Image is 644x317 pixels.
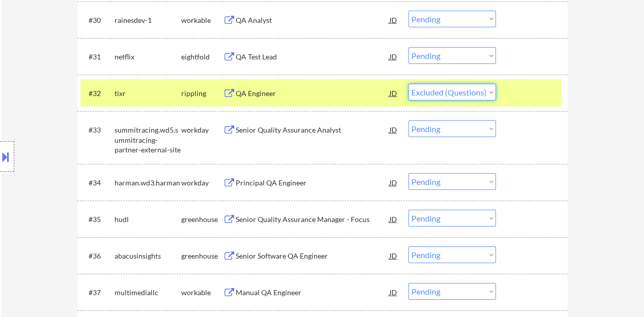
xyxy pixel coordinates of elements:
div: rippling [181,88,223,99]
div: #36 [89,251,106,261]
div: JD [388,84,399,102]
div: #37 [89,288,106,298]
div: abacusinsights [115,251,181,261]
div: Senior Quality Assurance Manager - Focus [236,214,389,225]
div: Senior Software QA Engineer [236,251,389,261]
div: #31 [89,52,106,62]
div: workable [181,288,223,298]
div: JD [388,11,399,29]
div: eightfold [181,52,223,62]
div: greenhouse [181,214,223,225]
div: greenhouse [181,251,223,261]
div: JD [388,283,399,301]
div: workable [181,15,223,25]
div: QA Analyst [236,15,389,25]
div: #30 [89,15,106,25]
div: JD [388,120,399,139]
div: JD [388,246,399,265]
div: multimediallc [115,288,181,298]
div: workday [181,178,223,188]
div: Senior Quality Assurance Analyst [236,125,389,135]
div: netflix [115,52,181,62]
div: JD [388,210,399,228]
div: JD [388,173,399,192]
div: QA Engineer [236,88,389,99]
div: Principal QA Engineer [236,178,389,188]
div: workday [181,125,223,135]
div: rainesdev-1 [115,15,181,25]
div: Manual QA Engineer [236,288,389,298]
div: QA Test Lead [236,52,389,62]
div: JD [388,47,399,66]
